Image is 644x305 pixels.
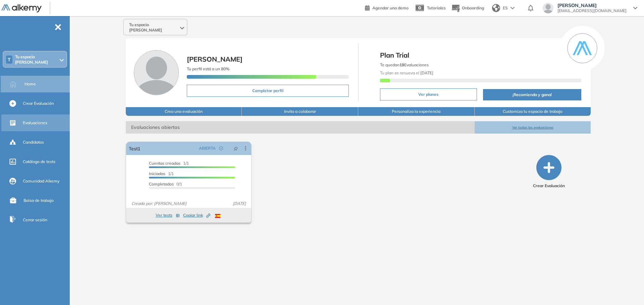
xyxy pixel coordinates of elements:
[380,62,429,67] span: Te quedan Evaluaciones
[475,107,591,116] button: Customiza tu espacio de trabajo
[156,211,180,219] button: Ver tests
[462,5,484,10] span: Onboarding
[215,214,220,218] img: ESP
[483,89,581,100] button: ¡Recomienda y gana!
[183,212,210,218] span: Copiar link
[533,155,565,189] button: Crear Evaluación
[419,70,433,75] b: [DATE]
[380,88,477,100] button: Ver planes
[475,121,591,134] button: Ver todas las evaluaciones
[380,50,582,60] span: Plan Trial
[8,57,11,62] span: T
[23,178,59,184] span: Comunidad Alkemy
[503,5,508,11] span: ES
[149,181,182,186] span: 0/1
[149,171,165,176] span: Iniciadas
[23,159,55,165] span: Catálogo de tests
[372,5,409,10] span: Agendar una demo
[365,3,409,11] a: Agendar una demo
[610,273,644,305] div: Widget de chat
[358,107,475,116] button: Personaliza la experiencia
[380,70,433,75] span: Tu plan se renueva el
[399,62,404,67] b: 19
[23,120,47,126] span: Evaluaciones
[126,121,475,134] span: Evaluaciones abiertas
[126,107,242,116] button: Crea una evaluación
[23,139,44,145] span: Candidatos
[24,81,36,87] span: Home
[228,143,243,154] button: pushpin
[187,85,349,97] button: Completar perfil
[23,100,54,106] span: Crear Evaluación
[23,217,47,223] span: Cerrar sesión
[149,171,174,176] span: 1/1
[23,198,54,204] span: Bolsa de trabajo
[15,54,58,65] span: Tu espacio [PERSON_NAME]
[129,142,141,155] a: Test1
[451,1,484,15] button: Onboarding
[187,55,243,63] span: [PERSON_NAME]
[242,107,358,116] button: Invita a colaborar
[511,7,515,9] img: arrow
[183,211,210,219] button: Copiar link
[492,4,500,12] img: world
[129,201,189,207] span: Creado por: [PERSON_NAME]
[427,5,446,10] span: Tutoriales
[233,146,238,151] span: pushpin
[219,146,223,150] span: check-circle
[187,66,229,71] span: Tu perfil está a un 80%
[230,201,249,207] span: [DATE]
[134,50,179,95] img: Foto de perfil
[129,22,179,33] span: Tu espacio [PERSON_NAME]
[149,161,180,166] span: Cuentas creadas
[149,181,174,186] span: Completados
[557,3,627,8] span: [PERSON_NAME]
[533,183,565,189] span: Crear Evaluación
[610,273,644,305] iframe: Chat Widget
[1,4,42,13] img: Logo
[149,161,189,166] span: 1/1
[557,8,627,13] span: [EMAIL_ADDRESS][DOMAIN_NAME]
[199,145,216,151] span: ABIERTA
